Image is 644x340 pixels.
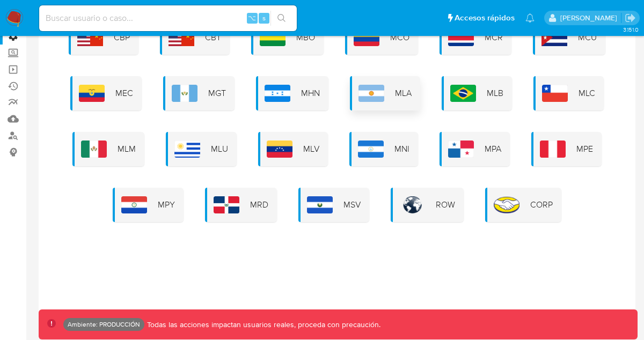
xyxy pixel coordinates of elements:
[144,320,380,330] p: Todas las acciones impactan usuarios reales, proceda con precaución.
[248,13,256,23] span: ⌥
[625,12,636,24] a: Salir
[455,12,515,24] span: Accesos rápidos
[560,13,621,23] p: stella.andriano@mercadolibre.com
[270,11,292,26] button: search-icon
[525,13,535,23] a: Notificaciones
[68,322,140,327] p: Ambiente: PRODUCCIÓN
[623,25,639,34] span: 3.151.0
[262,13,266,23] span: s
[39,11,297,25] input: Buscar usuario o caso...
